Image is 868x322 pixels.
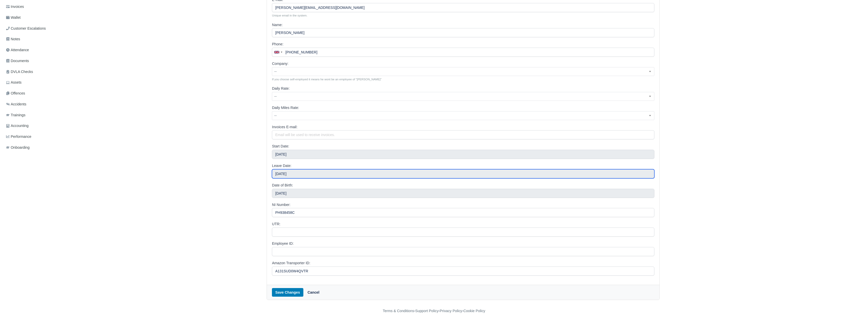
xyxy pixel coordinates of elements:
label: Company: [272,61,288,67]
label: NI Number: [272,202,290,208]
a: Accidents [4,99,60,109]
span: Offences [6,90,25,96]
label: Amazon Transporter ID: [272,260,310,266]
span: -- [272,111,654,120]
span: Accidents [6,101,26,107]
span: -- [272,92,654,101]
a: Support Policy [415,309,439,313]
label: Phone: [272,41,283,47]
label: Name: [272,22,283,28]
span: Performance [6,134,31,140]
span: Invoices [6,4,24,10]
small: Unique email in the system. [272,13,654,18]
a: Performance [4,132,60,142]
span: Trainings [6,112,25,118]
span: Wallet [6,15,21,21]
span: -- [272,68,654,75]
div: - - - [290,308,579,314]
input: Email will be used to receive invoices. [272,130,654,139]
span: Notes [6,36,20,42]
div: United Kingdom: +44 [272,48,284,56]
a: Invoices [4,2,60,12]
span: -- [272,67,654,76]
a: Assets [4,78,60,87]
span: Accounting [6,123,29,129]
label: Daily Miles Rate: [272,105,299,111]
a: Cookie Policy [463,309,485,313]
a: Documents [4,56,60,66]
label: UTR: [272,221,280,227]
a: Customer Escalations [4,24,60,33]
a: Offences [4,88,60,98]
span: DVLA Checks [6,69,33,75]
a: Privacy Policy [440,309,462,313]
button: Save Changes [272,288,303,297]
iframe: Chat Widget [843,298,868,322]
span: -- [272,112,654,119]
a: Onboarding [4,143,60,153]
a: Terms & Conditions [383,309,414,313]
input: Point of contact [272,48,654,57]
label: Date of Birth: [272,182,293,188]
label: Employee ID: [272,241,293,247]
a: Wallet [4,13,60,23]
span: Attendance [6,47,29,53]
small: If you choose self-employed it means he wont be an employee of "[PERSON_NAME]" [272,77,654,82]
a: Notes [4,34,60,44]
span: Customer Escalations [6,26,46,31]
label: Daily Rate: [272,86,290,91]
span: Documents [6,58,29,64]
input: office@yourcompany.com [272,3,654,12]
a: Attendance [4,45,60,55]
a: DVLA Checks [4,67,60,77]
label: Start Date: [272,143,289,149]
span: -- [272,93,654,100]
a: Accounting [4,121,60,131]
label: Leave Date: [272,163,291,169]
label: Invoices E-mail: [272,124,297,130]
span: Onboarding [6,145,30,150]
a: Cancel [304,288,323,297]
span: Assets [6,80,22,85]
a: Trainings [4,110,60,120]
